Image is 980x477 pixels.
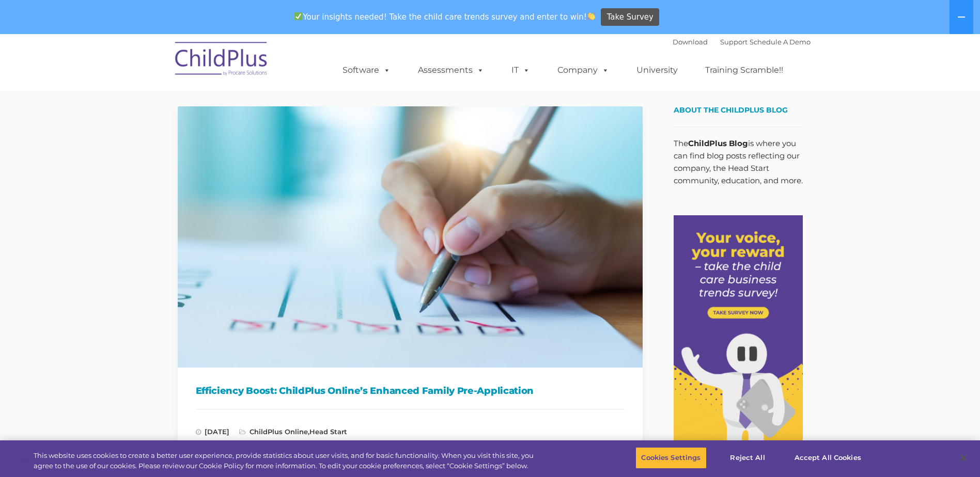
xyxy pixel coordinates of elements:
[196,383,625,399] h1: Efficiency Boost: ChildPlus Online’s Enhanced Family Pre-Application
[290,7,600,27] span: Your insights needed! Take the child care trends survey and enter to win!
[601,8,659,26] a: Take Survey
[34,451,539,471] div: This website uses cookies to create a better user experience, provide statistics about user visit...
[673,38,811,46] font: |
[607,8,654,26] span: Take Survey
[239,427,347,436] span: ,
[501,60,540,81] a: IT
[789,447,867,469] button: Accept All Cookies
[635,447,706,469] button: Cookies Settings
[587,12,595,20] img: 👏
[408,60,494,81] a: Assessments
[674,105,788,115] span: About the ChildPlus Blog
[720,38,748,46] a: Support
[250,427,308,436] a: ChildPlus Online
[332,60,401,81] a: Software
[674,137,803,187] p: The is where you can find blog posts reflecting our company, the Head Start community, education,...
[309,427,347,436] a: Head Start
[294,12,302,20] img: ✅
[750,38,811,46] a: Schedule A Demo
[673,38,708,46] a: Download
[688,138,748,148] strong: ChildPlus Blog
[715,447,780,469] button: Reject All
[170,35,273,86] img: ChildPlus by Procare Solutions
[695,60,794,81] a: Training Scramble!!
[196,427,229,436] span: [DATE]
[626,60,688,81] a: University
[952,447,975,469] button: Close
[178,106,643,368] img: Efficiency Boost: ChildPlus Online's Enhanced Family Pre-Application Process - Streamlining Appli...
[547,60,619,81] a: Company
